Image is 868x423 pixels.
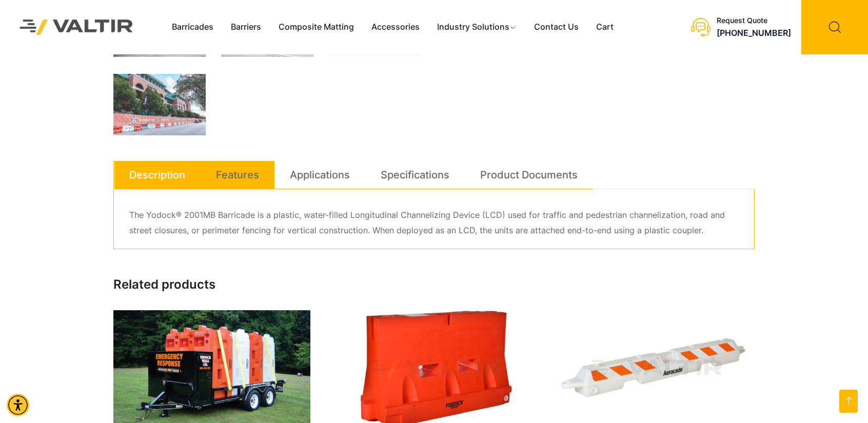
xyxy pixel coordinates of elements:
a: Accessories [363,19,428,35]
a: Industry Solutions [428,19,525,35]
img: Valtir Rentals [8,8,145,47]
a: Barriers [222,19,270,35]
a: Composite Matting [270,19,363,35]
a: Product Documents [480,161,578,189]
h2: Related products [113,277,755,292]
a: Applications [290,161,350,189]
img: A view of Minute Maid Park with a barrier displaying "Houston Astros" and a Texas flag, surrounde... [113,74,206,135]
a: call (888) 496-3625 [717,28,791,38]
a: Contact Us [525,19,587,35]
a: Description [129,161,185,189]
div: Request Quote [717,16,791,25]
a: Specifications [381,161,449,189]
a: Features [216,161,259,189]
div: Accessibility Menu [7,394,29,416]
a: Cart [587,19,622,35]
p: The Yodock® 2001MB Barricade is a plastic, water-filled Longitudinal Channelizing Device (LCD) us... [129,208,739,238]
a: Open this option [839,390,858,413]
a: Barricades [163,19,222,35]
